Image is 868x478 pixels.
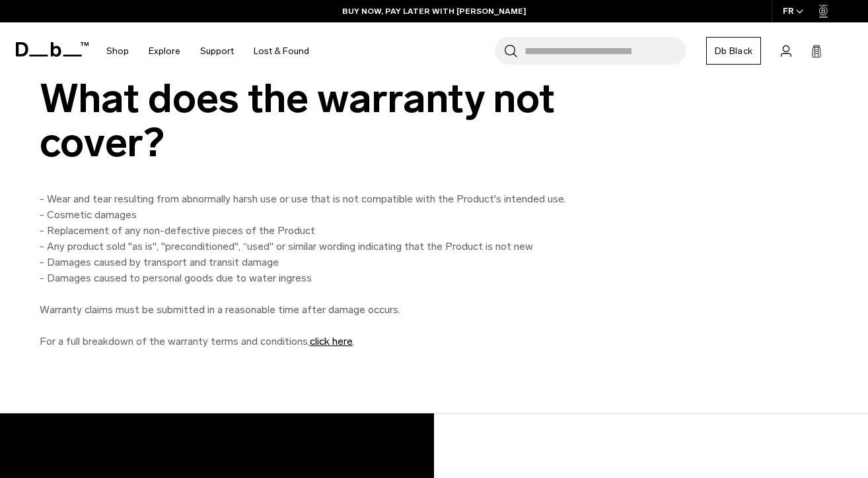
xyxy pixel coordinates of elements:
a: Support [200,28,234,75]
a: Explore [149,28,180,75]
nav: Main Navigation [96,22,319,80]
div: What does the warranty not cover? [40,76,634,165]
a: click here [310,335,353,347]
p: - Wear and tear resulting from abnormally harsh use or use that is not compatible with the Produc... [40,191,634,349]
a: Lost & Found [254,28,309,75]
a: BUY NOW, PAY LATER WITH [PERSON_NAME] [342,5,526,17]
a: Shop [106,28,129,75]
a: Db Black [706,37,761,65]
